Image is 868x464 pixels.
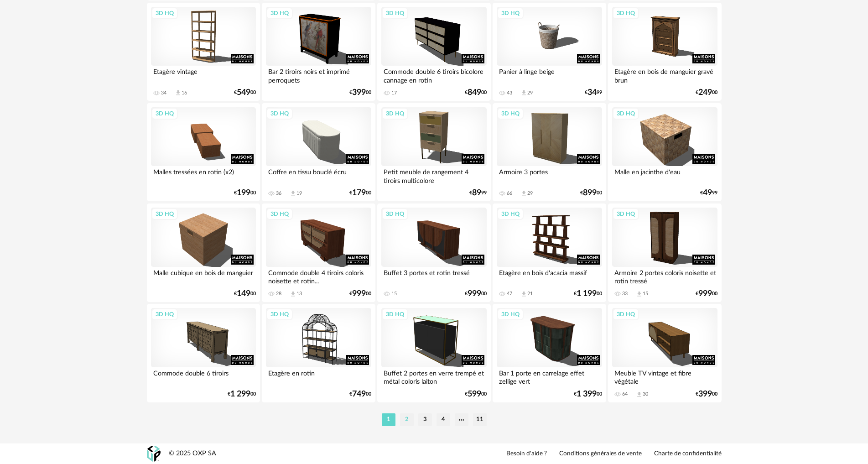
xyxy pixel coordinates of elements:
[696,291,717,297] div: € 00
[493,3,606,101] a: 3D HQ Panier à linge beige 43 Download icon 29 €3499
[230,391,250,397] span: 1 299
[276,291,281,297] div: 28
[612,66,717,84] div: Etagère en bois de manguier gravé brun
[352,291,366,297] span: 999
[381,367,486,386] div: Buffet 2 portes en verre trempé et métal coloris laiton
[391,291,397,297] div: 15
[577,291,597,297] span: 1 199
[262,3,375,101] a: 3D HQ Bar 2 tiroirs noirs et imprimé perroquets €39900
[377,103,490,202] a: 3D HQ Petit meuble de rangement 4 tiroirs multicolore €8999
[497,308,524,320] div: 3D HQ
[349,391,371,397] div: € 00
[608,103,721,202] a: 3D HQ Malle en jacinthe d'eau €4999
[151,166,256,184] div: Malles tressées en rotin (x2)
[377,203,490,302] a: 3D HQ Buffet 3 portes et rotin tressé 15 €99900
[296,190,302,197] div: 19
[608,304,721,402] a: 3D HQ Meuble TV vintage et fibre végétale 64 Download icon 30 €39900
[507,291,512,297] div: 47
[262,304,375,402] a: 3D HQ Etagère en rotin €74900
[266,66,371,84] div: Bar 2 tiroirs noirs et imprimé perroquets
[382,308,408,320] div: 3D HQ
[151,367,256,386] div: Commode double 6 tiroirs
[497,66,602,84] div: Panier à linge beige
[574,391,602,397] div: € 00
[266,208,293,220] div: 3D HQ
[468,89,481,96] span: 849
[382,413,395,426] li: 1
[276,190,281,197] div: 36
[527,90,533,96] div: 29
[266,367,371,386] div: Etagère en rotin
[175,89,182,96] span: Download icon
[151,267,256,285] div: Malle cubique en bois de manguier
[493,304,606,402] a: 3D HQ Bar 1 porte en carrelage effet zellige vert €1 39900
[587,89,597,96] span: 34
[151,308,178,320] div: 3D HQ
[636,391,643,398] span: Download icon
[349,291,371,297] div: € 00
[583,190,597,196] span: 899
[698,291,712,297] span: 999
[290,190,296,197] span: Download icon
[613,208,639,220] div: 3D HQ
[493,203,606,302] a: 3D HQ Etagère en bois d'acacia massif 47 Download icon 21 €1 19900
[636,291,643,297] span: Download icon
[161,90,166,96] div: 34
[266,308,293,320] div: 3D HQ
[700,190,717,196] div: € 99
[698,391,712,397] span: 399
[472,190,481,196] span: 89
[228,391,256,397] div: € 00
[507,190,512,197] div: 66
[352,89,366,96] span: 399
[151,208,178,220] div: 3D HQ
[382,7,408,19] div: 3D HQ
[703,190,712,196] span: 49
[290,291,296,297] span: Download icon
[507,90,512,96] div: 43
[497,267,602,285] div: Etagère en bois d'acacia massif
[612,166,717,184] div: Malle en jacinthe d'eau
[473,413,487,426] li: 11
[391,90,397,96] div: 17
[377,304,490,402] a: 3D HQ Buffet 2 portes en verre trempé et métal coloris laiton €59900
[266,267,371,285] div: Commode double 4 tiroirs coloris noisette et rotin...
[468,391,481,397] span: 599
[147,3,260,101] a: 3D HQ Etagère vintage 34 Download icon 16 €54900
[151,7,178,19] div: 3D HQ
[382,108,408,120] div: 3D HQ
[608,3,721,101] a: 3D HQ Etagère en bois de manguier gravé brun €24900
[465,391,487,397] div: € 00
[698,89,712,96] span: 249
[612,367,717,386] div: Meuble TV vintage et fibre végétale
[613,108,639,120] div: 3D HQ
[493,103,606,202] a: 3D HQ Armoire 3 portes 66 Download icon 29 €89900
[262,203,375,302] a: 3D HQ Commode double 4 tiroirs coloris noisette et rotin... 28 Download icon 13 €99900
[465,291,487,297] div: € 00
[577,391,597,397] span: 1 399
[147,446,161,462] img: OXP
[585,89,602,96] div: € 99
[352,190,366,196] span: 179
[377,3,490,101] a: 3D HQ Commode double 6 tiroirs bicolore cannage en rotin 17 €84900
[643,291,648,297] div: 15
[169,449,216,458] div: © 2025 OXP SA
[497,7,524,19] div: 3D HQ
[266,166,371,184] div: Coffre en tissu bouclé écru
[497,367,602,386] div: Bar 1 porte en carrelage effet zellige vert
[654,450,722,458] a: Charte de confidentialité
[237,190,250,196] span: 199
[527,190,533,197] div: 29
[296,291,302,297] div: 13
[506,450,547,458] a: Besoin d'aide ?
[237,89,250,96] span: 549
[520,190,527,197] span: Download icon
[234,89,256,96] div: € 00
[580,190,602,196] div: € 00
[349,190,371,196] div: € 00
[147,203,260,302] a: 3D HQ Malle cubique en bois de manguier €14900
[612,267,717,285] div: Armoire 2 portes coloris noisette et rotin tressé
[696,391,717,397] div: € 00
[381,66,486,84] div: Commode double 6 tiroirs bicolore cannage en rotin
[497,208,524,220] div: 3D HQ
